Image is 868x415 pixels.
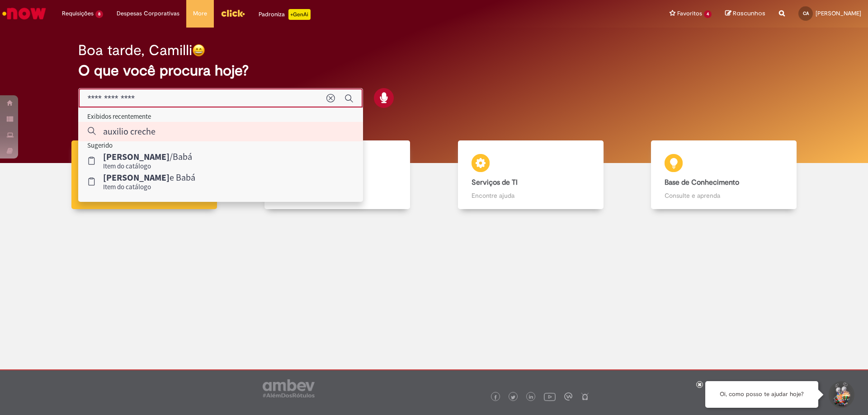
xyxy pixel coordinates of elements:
[493,395,498,400] img: logo_footer_facebook.png
[725,9,765,18] a: Rascunhos
[816,9,861,17] span: [PERSON_NAME]
[627,140,821,210] a: Base de Conhecimento Consulte e aprenda
[117,9,179,18] span: Despesas Corporativas
[704,10,712,18] span: 4
[263,379,315,397] img: logo_footer_ambev_rotulo_gray.png
[288,9,311,20] p: +GenAi
[581,392,589,401] img: logo_footer_naosei.png
[665,191,783,200] p: Consulte e aprenda
[221,6,245,20] img: click_logo_yellow_360x200.png
[564,392,572,401] img: logo_footer_workplace.png
[78,42,192,58] h2: Boa tarde, Camilli
[78,63,790,79] h2: O que você procura hoje?
[472,178,518,187] b: Serviços de TI
[665,178,739,187] b: Base de Conhecimento
[95,10,103,18] span: 8
[193,9,207,18] span: More
[1,5,47,23] img: ServiceNow
[472,191,590,200] p: Encontre ajuda
[511,395,515,400] img: logo_footer_twitter.png
[827,381,854,408] button: Iniciar Conversa de Suporte
[803,10,809,16] span: CA
[259,9,311,20] div: Padroniza
[62,9,94,18] span: Requisições
[733,9,765,18] span: Rascunhos
[192,44,205,57] img: happy-face.png
[705,381,818,408] div: Oi, como posso te ajudar hoje?
[677,9,702,18] span: Favoritos
[47,140,241,210] a: Tirar dúvidas Tirar dúvidas com Lupi Assist e Gen Ai
[529,395,533,400] img: logo_footer_linkedin.png
[544,391,556,402] img: logo_footer_youtube.png
[434,140,627,210] a: Serviços de TI Encontre ajuda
